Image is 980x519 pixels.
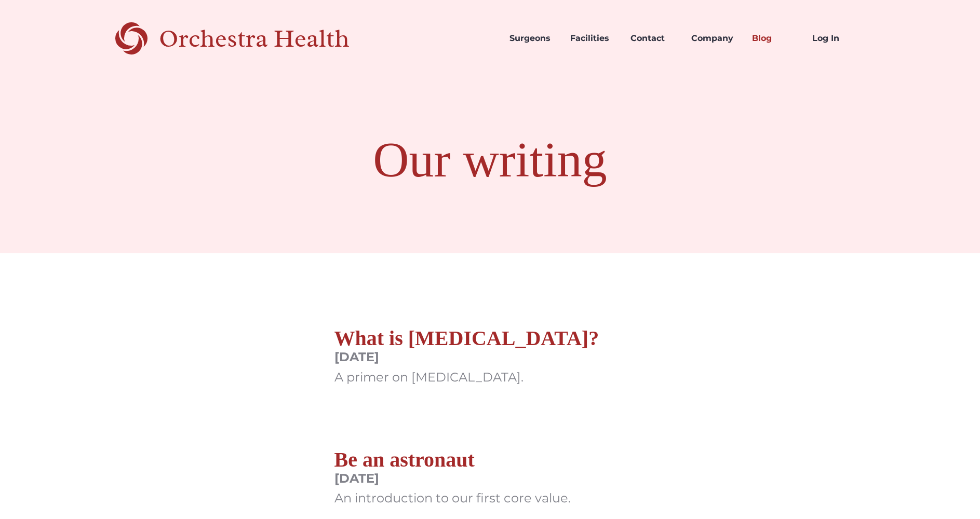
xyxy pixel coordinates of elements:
[334,471,571,486] div: [DATE]
[334,326,599,351] h2: What is [MEDICAL_DATA]?
[683,21,744,56] a: Company
[334,350,599,365] div: [DATE]
[501,21,562,56] a: Surgeons
[622,21,683,56] a: Contact
[159,28,386,49] div: Orchestra Health
[804,21,865,56] a: Log In
[562,21,623,56] a: Facilities
[115,21,386,56] a: Orchestra Health
[334,491,571,506] div: An introduction to our first core value.
[334,447,571,472] h2: Be an astronaut
[334,326,599,395] a: What is [MEDICAL_DATA]?[DATE]A primer on [MEDICAL_DATA].
[744,21,804,56] a: Blog
[334,370,599,385] div: A primer on [MEDICAL_DATA].
[334,447,571,517] a: Be an astronaut[DATE]An introduction to our first core value.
